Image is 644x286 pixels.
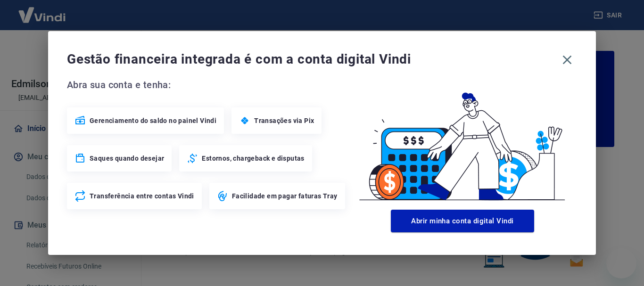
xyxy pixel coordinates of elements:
span: Abra sua conta e tenha: [67,77,348,92]
span: Gerenciamento do saldo no painel Vindi [90,116,216,125]
span: Saques quando desejar [90,154,164,163]
span: Transferência entre contas Vindi [90,191,194,201]
button: Abrir minha conta digital Vindi [391,210,534,232]
span: Estornos, chargeback e disputas [202,154,304,163]
iframe: Botão para abrir a janela de mensagens [606,248,636,278]
span: Transações via Pix [254,116,314,125]
img: Good Billing [348,77,577,206]
span: Facilidade em pagar faturas Tray [232,191,338,201]
span: Gestão financeira integrada é com a conta digital Vindi [67,50,557,69]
